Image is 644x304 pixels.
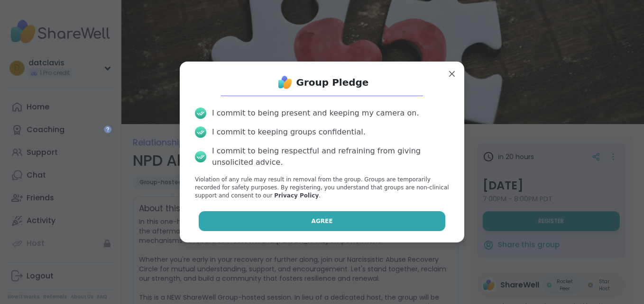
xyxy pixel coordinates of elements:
h1: Group Pledge [296,76,369,89]
p: Violation of any rule may result in removal from the group. Groups are temporarily recorded for s... [195,176,449,199]
div: I commit to being respectful and refraining from giving unsolicited advice. [212,145,449,168]
button: Agree [199,211,446,231]
a: Privacy Policy [274,192,319,199]
div: I commit to keeping groups confidential. [212,126,366,138]
img: ShareWell Logo [276,73,294,92]
span: Agree [312,217,333,225]
div: I commit to being present and keeping my camera on. [212,107,419,119]
iframe: Spotlight [104,125,111,133]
